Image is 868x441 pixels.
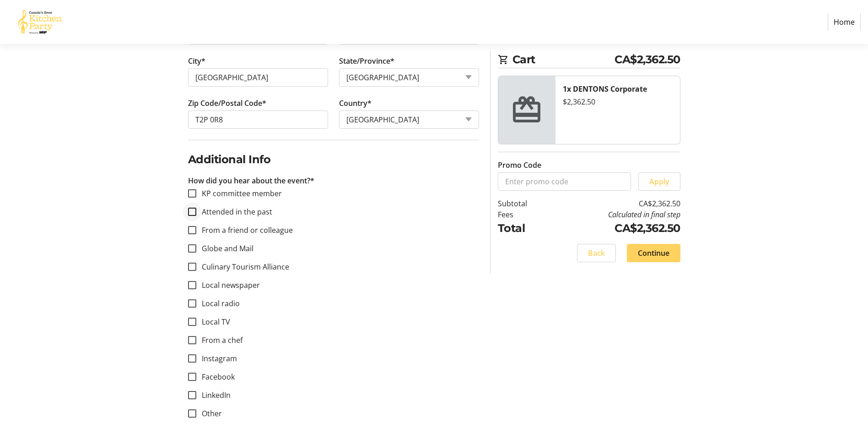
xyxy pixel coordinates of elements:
[188,68,328,87] input: City
[638,172,680,191] button: Apply
[627,244,680,262] button: Continue
[196,371,235,382] label: Facebook
[196,206,272,217] label: Attended in the past
[498,209,550,220] td: Fees
[339,98,372,109] label: Country*
[550,220,680,237] td: CA$2,362.50
[498,160,541,171] label: Promo Code
[196,353,237,364] label: Instagram
[188,110,328,129] input: Zip or Postal Code
[188,175,479,186] p: How did you hear about the event?*
[550,209,680,220] td: Calculated in final step
[638,248,669,259] span: Continue
[196,408,222,419] label: Other
[196,188,282,199] label: KP committee member
[498,198,550,209] td: Subtotal
[188,98,266,109] label: Zip Code/Postal Code*
[196,298,240,309] label: Local radio
[196,280,260,291] label: Local newspaper
[588,248,605,259] span: Back
[196,243,253,254] label: Globe and Mail
[188,151,479,168] h2: Additional Info
[550,198,680,209] td: CA$2,362.50
[498,172,631,191] input: Enter promo code
[339,55,394,66] label: State/Province*
[563,84,647,94] strong: 1x DENTONS Corporate
[615,51,680,68] span: CA$2,362.50
[649,176,669,187] span: Apply
[498,220,550,237] td: Total
[563,96,673,107] div: $2,362.50
[196,335,243,346] label: From a chef
[577,244,616,262] button: Back
[828,13,861,31] a: Home
[196,225,293,236] label: From a friend or colleague
[188,55,205,66] label: City*
[512,51,615,68] span: Cart
[7,4,72,40] img: Canada’s Great Kitchen Party's Logo
[196,261,289,272] label: Culinary Tourism Alliance
[196,316,230,327] label: Local TV
[196,390,231,401] label: LinkedIn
